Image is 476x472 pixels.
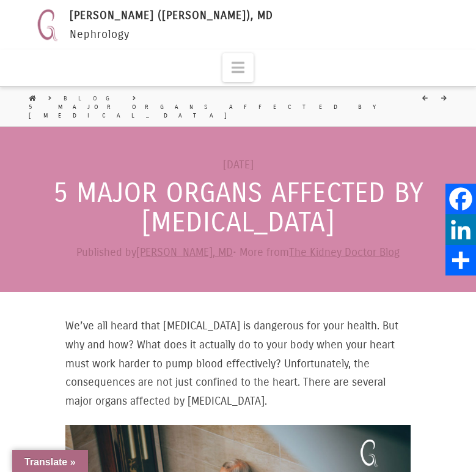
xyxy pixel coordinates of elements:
[35,7,61,43] img: Nephrology
[136,245,233,259] a: [PERSON_NAME], MD
[445,214,476,245] a: LinkedIn
[70,6,273,43] div: Nephrology
[70,9,273,22] span: [PERSON_NAME] ([PERSON_NAME]), MD
[445,184,476,214] a: Facebook
[64,94,120,103] a: Blog
[29,103,385,120] a: 5 Major Organs Affected by [MEDICAL_DATA]
[65,317,411,410] p: We’ve all heard that [MEDICAL_DATA] is dangerous for your health. But why and how? What does it a...
[24,457,76,467] span: Translate »
[289,245,400,259] a: The Kidney Doctor Blog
